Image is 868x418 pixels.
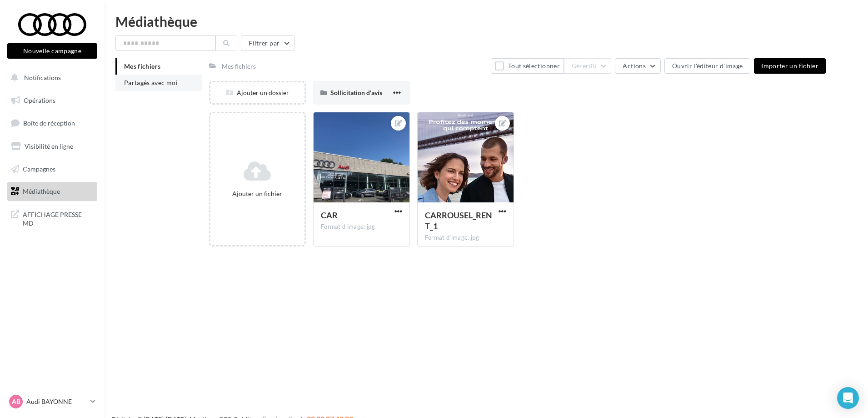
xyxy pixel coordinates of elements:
a: AB Audi BAYONNE [7,393,97,410]
span: AB [12,397,20,406]
button: Filtrer par [241,35,294,51]
button: Tout sélectionner [491,58,564,74]
span: (0) [589,62,597,70]
span: Opérations [24,96,55,104]
span: CARROUSEL_RENT_1 [425,210,492,231]
div: Ajouter un fichier [214,189,301,198]
div: Open Intercom Messenger [837,387,859,409]
span: Mes fichiers [124,62,160,70]
a: Opérations [5,91,99,110]
span: Médiathèque [23,187,60,195]
button: Ouvrir l'éditeur d'image [664,58,750,74]
div: Format d'image: jpg [425,234,506,242]
a: Visibilité en ligne [5,137,99,156]
div: Médiathèque [115,15,857,28]
button: Actions [615,58,660,74]
span: Partagés avec moi [124,79,178,86]
div: Mes fichiers [222,62,256,71]
span: Sollicitation d'avis [330,89,382,96]
div: Ajouter un dossier [210,88,304,97]
div: Format d'image: jpg [321,223,402,231]
span: CAR [321,210,338,220]
span: Boîte de réception [23,119,75,127]
a: Boîte de réception [5,113,99,133]
a: AFFICHAGE PRESSE MD [5,205,99,232]
span: Notifications [24,74,61,81]
button: Importer un fichier [754,58,826,74]
button: Gérer(0) [564,58,612,74]
p: Audi BAYONNE [26,397,87,406]
a: Médiathèque [5,182,99,201]
span: AFFICHAGE PRESSE MD [23,208,94,228]
span: Importer un fichier [761,62,818,70]
span: Actions [623,62,645,70]
a: Campagnes [5,160,99,179]
span: Visibilité en ligne [25,142,73,150]
button: Nouvelle campagne [7,43,97,59]
button: Notifications [5,68,95,87]
span: Campagnes [23,165,55,172]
